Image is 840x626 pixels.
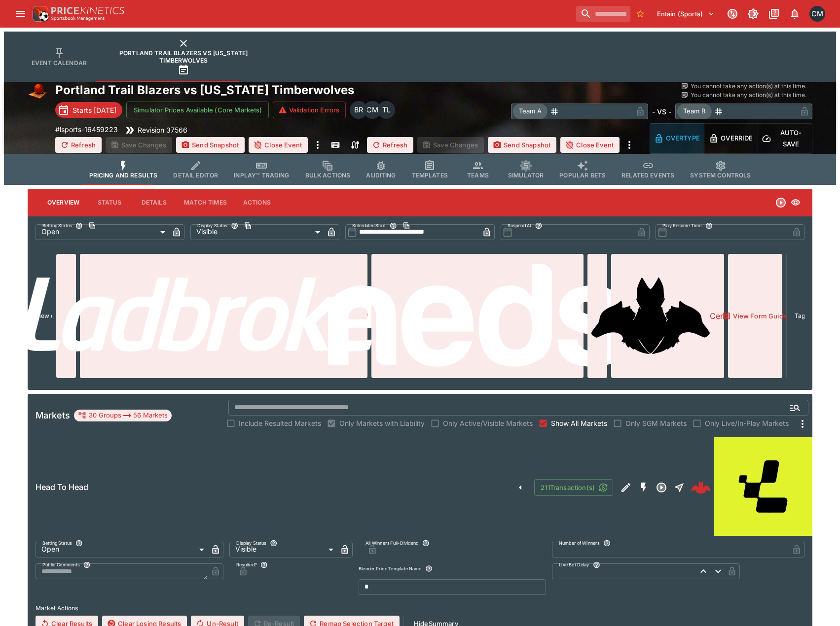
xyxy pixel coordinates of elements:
p: Resulted? [236,561,256,568]
button: Actions [235,191,279,214]
button: Suspend At [533,220,545,232]
button: Copy To Clipboard [401,220,413,232]
button: Auto-Save [758,123,812,154]
img: Sportsbook Management [51,16,105,21]
div: Event type filters [81,154,759,185]
div: 4b437600-9a64-4b9d-977b-ffdd0eef9339 [691,478,711,497]
button: Details [132,191,176,214]
p: Auto-Save [773,127,808,150]
p: You cannot take any action(s) at this time. [691,91,806,100]
span: Bulk Actions [305,172,351,179]
button: Notifications [786,5,803,23]
label: Tags: [795,254,804,378]
button: Validation Errors [273,102,346,118]
button: Toggle light/dark mode [744,5,762,23]
button: Match Times [176,191,235,214]
div: Start From [650,123,812,154]
a: 4b437600-9a64-4b9d-977b-ffdd0eef9339 [688,475,714,500]
span: Auditing [366,172,396,179]
button: Close Event [560,137,620,153]
svg: More [797,418,808,430]
button: All Winners Full-Dividend [420,537,432,549]
div: Ben Raymond [350,101,367,119]
button: Copy To Clipboard [86,220,98,232]
div: Visible [190,224,324,240]
p: Display Status [197,222,227,229]
button: Cameron Matheson [806,3,828,25]
h2: Copy To Clipboard [55,82,434,98]
span: Templates [412,172,448,179]
button: Display Status [268,537,280,549]
span: Detail Editor [173,172,218,179]
button: Overtype [650,123,704,154]
button: Override [704,123,759,154]
p: Display Status [236,540,266,546]
button: Refresh [55,137,102,153]
button: Status [87,191,132,214]
p: Override [721,133,753,144]
button: No Bookmarks [632,6,648,22]
span: System Controls [690,172,751,179]
h6: Head To Head [36,482,88,492]
span: Popular Bets [559,172,606,179]
img: logo-cerberus--red.svg [691,478,711,497]
button: Close Event [249,137,308,153]
label: View on : [36,254,52,378]
input: search [576,6,630,22]
div: Open [36,224,169,240]
svg: Visible [791,198,801,208]
p: Cerberus [710,310,744,322]
button: Select Tenant [651,6,721,22]
p: You cannot take any action(s) at this time. [691,82,806,91]
span: Pricing and Results [89,172,158,179]
div: Cameron Matheson [809,6,825,22]
span: Related Events [621,172,674,179]
div: lsports [714,437,812,538]
p: Betting Status [42,222,72,229]
button: Resulted? [258,559,270,571]
button: Blender Price Template Name [423,562,435,574]
button: Head To Head [28,437,534,538]
span: Only Active/Visible Markets [443,418,533,428]
button: Refresh [367,137,413,153]
a: Cerberus [611,254,724,378]
img: Cerberus [591,257,710,375]
button: Play Resume Time [703,220,715,232]
button: Send Snapshot [176,137,245,153]
span: InPlay™ Trading [234,172,289,179]
span: Team B [677,106,712,116]
span: Show All Markets [551,418,607,428]
button: Send Snapshot [488,137,556,153]
div: Cameron Matheson [364,101,381,119]
label: Market Actions [36,601,804,616]
button: Overview [39,191,87,214]
button: Betting Status [73,537,85,549]
button: Public Comments [81,559,93,571]
svg: Open [656,482,667,493]
img: PriceKinetics [51,7,124,14]
p: All Winners Full-Dividend [365,540,418,546]
div: 30 Groups 56 Markets [78,410,168,421]
button: Display StatusCopy To Clipboard [229,220,241,232]
img: lsports [714,437,812,536]
span: Only Markets with Liability [339,418,425,428]
span: Only SGM Markets [625,418,687,428]
p: Copy To Clipboard [55,124,118,136]
img: PriceKinetics Logo [30,4,49,24]
svg: Open [775,197,787,209]
h6: - VS - [652,106,671,117]
button: Scheduled StartCopy To Clipboard [388,220,400,232]
button: Open [786,399,804,417]
span: Teams [467,172,489,179]
button: Straight [670,479,688,496]
button: Simulator Prices Available (Core Markets) [126,102,269,118]
p: Blender Price Template Name [359,565,422,572]
button: more [623,137,635,153]
button: Event Calendar [24,32,95,82]
button: Live Bet Delay [591,559,603,571]
button: Number of Winners [601,537,613,549]
h5: Markets [36,410,70,421]
p: Live Bet Delay [559,561,589,568]
p: Number of Winners [559,540,600,546]
p: Starts [DATE] [73,105,116,115]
